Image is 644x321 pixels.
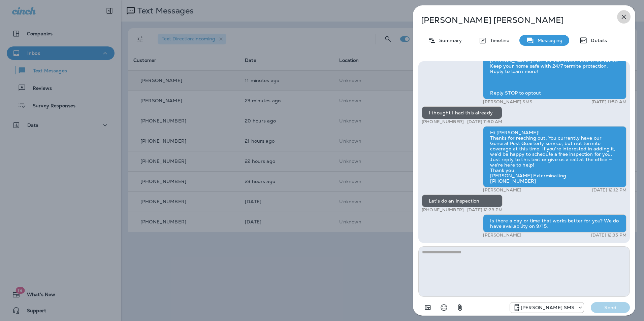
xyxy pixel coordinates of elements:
p: Messaging [534,38,562,43]
div: I thought I had this already [422,106,502,119]
p: [PERSON_NAME] [PERSON_NAME] [421,15,605,25]
p: [PHONE_NUMBER] [422,119,464,124]
p: [PERSON_NAME] [483,233,521,238]
p: Details [587,38,607,43]
p: Timeline [487,38,509,43]
button: Select an emoji [437,301,451,314]
p: [DATE] 12:12 PM [592,187,626,193]
p: [DATE] 11:50 AM [467,119,502,124]
p: [PERSON_NAME] SMS [521,305,574,310]
p: [DATE] 12:23 PM [467,207,503,213]
div: Hi [PERSON_NAME]! Thanks for reaching out. You currently have our General Pest Quarterly service,... [483,126,626,187]
p: [DATE] 12:35 PM [591,233,626,238]
div: Let's do an inspection [422,194,503,207]
p: [PERSON_NAME] SMS [483,99,532,105]
p: [PERSON_NAME] [483,187,521,193]
div: +1 (757) 760-3335 [510,304,584,312]
div: Is there a day or time that works better for you? We do have availability on 9/15. [483,214,626,233]
p: [PHONE_NUMBER] [422,207,464,213]
p: [DATE] 11:50 AM [591,99,626,105]
div: [PERSON_NAME] Ext.: Termites don't take a fall break! Keep your home safe with 24/7 termite prote... [483,54,626,99]
p: Summary [436,38,462,43]
button: Add in a premade template [421,301,434,314]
